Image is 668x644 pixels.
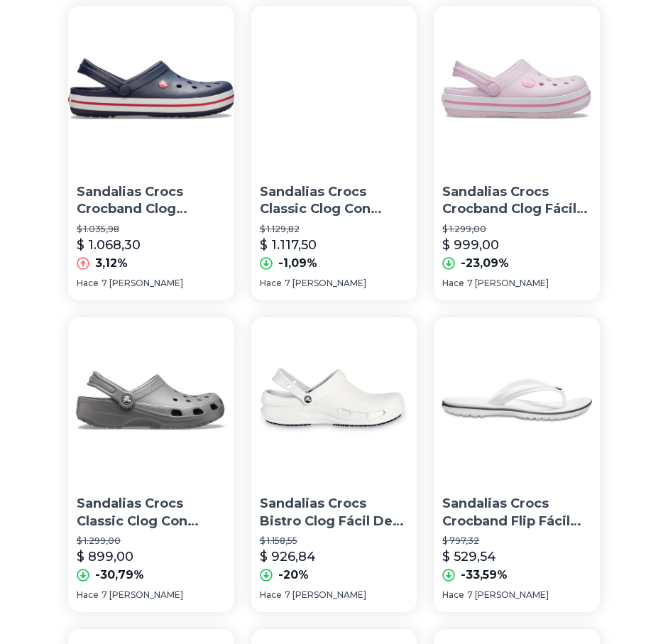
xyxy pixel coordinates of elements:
[434,6,600,300] a: Sandalias Crocs Crocband Clog Fácil De Limpiar Unisex Sandalias Crocs Crocband Clog Fácil De Limp...
[442,589,464,601] span: Hace
[102,278,183,289] span: 7 [PERSON_NAME]
[442,278,464,289] span: Hace
[260,278,282,289] span: Hace
[68,6,234,172] img: Sandalias Crocs Crocband Clog Correa Ajustable Unisex Adulto
[260,535,409,547] p: $ 1.158,55
[251,6,417,172] img: Sandalias Crocs Classic Clog Con Tecnología Crosslite Unisex
[77,535,226,547] p: $ 1.299,00
[251,317,417,484] img: Sandalias Crocs Bistro Clog Fácil De Limpiar Unisex Adultos
[77,495,226,530] p: Sandalias Crocs Classic Clog Con Tecnología Crosslite Unisex
[442,183,591,219] p: Sandalias Crocs Crocband Clog Fácil De Limpiar Unisex
[77,183,226,219] p: Sandalias Crocs Crocband Clog [PERSON_NAME] Ajustable Unisex Adulto
[285,589,366,601] span: 7 [PERSON_NAME]
[467,589,549,601] span: 7 [PERSON_NAME]
[278,255,317,272] p: -1,09%
[260,547,316,567] p: $ 926,84
[442,224,591,235] p: $ 1.299,00
[278,567,309,584] p: -20%
[461,255,509,272] p: -23,09%
[285,278,366,289] span: 7 [PERSON_NAME]
[442,535,591,547] p: $ 797,32
[95,567,144,584] p: -30,79%
[467,278,549,289] span: 7 [PERSON_NAME]
[260,495,409,530] p: Sandalias Crocs Bistro Clog Fácil De Limpiar Unisex Adultos
[77,278,99,289] span: Hace
[461,567,508,584] p: -33,59%
[77,547,133,567] p: $ 899,00
[260,224,409,235] p: $ 1.129,82
[260,235,317,255] p: $ 1.117,50
[68,317,234,484] img: Sandalias Crocs Classic Clog Con Tecnología Crosslite Unisex
[251,6,417,300] a: Sandalias Crocs Classic Clog Con Tecnología Crosslite UnisexSandalias Crocs Classic Clog Con Tecn...
[77,235,141,255] p: $ 1.068,30
[260,589,282,601] span: Hace
[77,224,226,235] p: $ 1.035,98
[442,235,499,255] p: $ 999,00
[442,495,591,530] p: Sandalias Crocs Crocband Flip Fácil De Limpiar Unisex Adulto
[260,183,409,219] p: Sandalias Crocs Classic Clog Con Tecnología Crosslite Unisex
[434,317,600,612] a: Sandalias Crocs Crocband Flip Fácil De Limpiar Unisex AdultoSandalias Crocs Crocband Flip Fácil D...
[95,255,128,272] p: 3,12%
[77,589,99,601] span: Hace
[434,6,600,172] img: Sandalias Crocs Crocband Clog Fácil De Limpiar Unisex
[68,317,234,612] a: Sandalias Crocs Classic Clog Con Tecnología Crosslite UnisexSandalias Crocs Classic Clog Con Tecn...
[251,317,417,612] a: Sandalias Crocs Bistro Clog Fácil De Limpiar Unisex AdultosSandalias Crocs Bistro Clog Fácil De L...
[68,6,234,300] a: Sandalias Crocs Crocband Clog Correa Ajustable Unisex AdultoSandalias Crocs Crocband Clog [PERSON...
[102,589,183,601] span: 7 [PERSON_NAME]
[442,547,496,567] p: $ 529,54
[434,317,600,484] img: Sandalias Crocs Crocband Flip Fácil De Limpiar Unisex Adulto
